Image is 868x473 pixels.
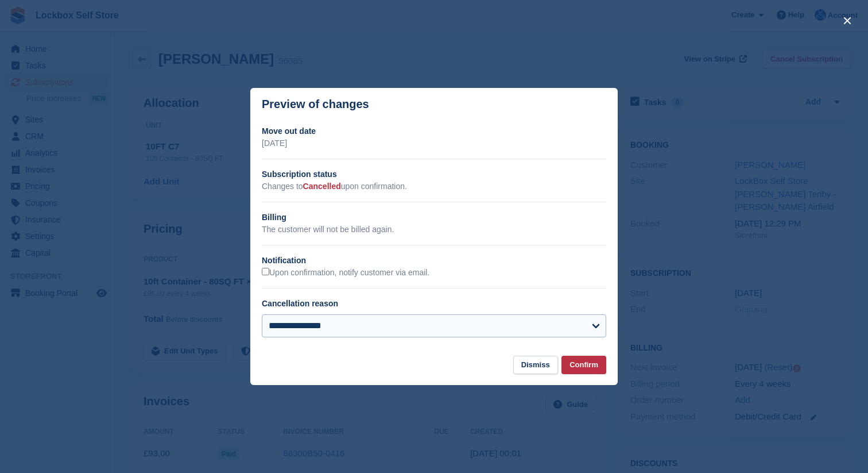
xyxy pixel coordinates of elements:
button: Confirm [561,356,606,375]
p: Preview of changes [262,98,369,111]
p: The customer will not be billed again. [262,224,606,236]
h2: Notification [262,255,606,267]
button: Dismiss [513,356,558,375]
label: Cancellation reason [262,299,338,308]
label: Upon confirmation, notify customer via email. [262,268,429,278]
h2: Subscription status [262,168,606,180]
h2: Move out date [262,125,606,137]
span: Cancelled [303,182,341,191]
input: Upon confirmation, notify customer via email. [262,268,269,275]
p: Changes to upon confirmation. [262,180,606,193]
h2: Billing [262,211,606,224]
p: [DATE] [262,137,606,149]
button: close [838,11,857,30]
